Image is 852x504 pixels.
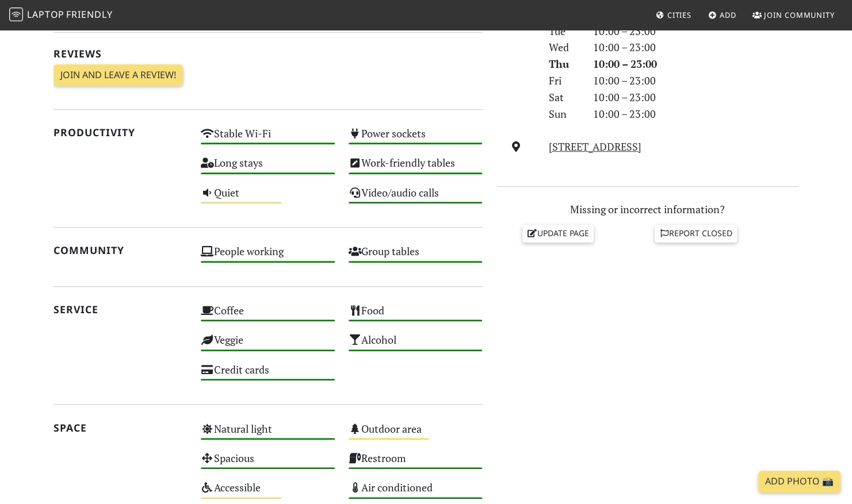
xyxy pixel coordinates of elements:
h2: Reviews [54,48,483,60]
img: LaptopFriendly [9,7,23,21]
a: LaptopFriendly LaptopFriendly [9,5,113,25]
div: Wed [542,39,586,56]
div: Sun [542,106,586,122]
div: Work-friendly tables [342,153,490,183]
div: 10:00 – 23:00 [586,39,806,56]
div: Coffee [194,301,342,330]
h2: Service [54,303,188,316]
div: Video/audio calls [342,183,490,213]
span: Laptop [27,8,64,21]
span: Join Community [764,10,835,20]
div: Stable Wi-Fi [194,124,342,153]
div: Alcohol [342,330,490,360]
a: [STREET_ADDRESS] [549,140,641,153]
div: Spacious [194,449,342,478]
h2: Space [54,422,188,434]
div: Outdoor area [342,420,490,449]
a: Join and leave a review! [54,64,183,86]
div: Power sockets [342,124,490,153]
div: Group tables [342,242,490,271]
h2: Community [54,244,188,256]
div: 10:00 – 23:00 [586,72,806,89]
div: Thu [542,56,586,72]
p: Missing or incorrect information? [496,201,799,218]
a: Add [704,5,741,25]
h2: Productivity [54,126,188,138]
div: 10:00 – 23:00 [586,56,806,72]
span: Add [720,10,736,20]
div: 10:00 – 23:00 [586,89,806,106]
div: Sat [542,89,586,106]
span: Cities [667,10,691,20]
div: Veggie [194,330,342,360]
div: Natural light [194,420,342,449]
span: Friendly [66,8,112,21]
div: People working [194,242,342,271]
div: Long stays [194,153,342,183]
div: Food [342,301,490,330]
div: Credit cards [194,360,342,390]
a: Report closed [655,225,738,242]
a: Update page [522,225,594,242]
div: Restroom [342,449,490,478]
div: Quiet [194,183,342,213]
a: Cities [651,5,696,25]
a: Join Community [748,5,839,25]
div: 10:00 – 23:00 [586,23,806,40]
div: Tue [542,23,586,40]
div: 10:00 – 23:00 [586,106,806,122]
div: Fri [542,72,586,89]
